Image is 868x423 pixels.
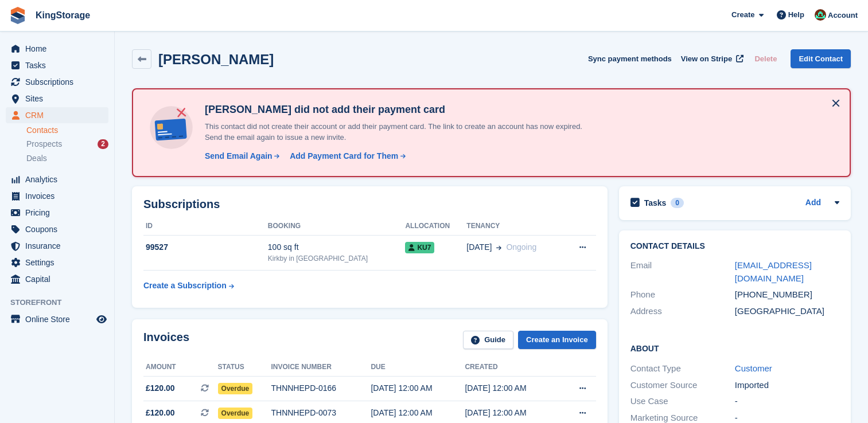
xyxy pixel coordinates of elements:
th: ID [143,217,268,236]
span: Create [731,9,754,21]
span: Storefront [10,297,114,308]
a: menu [6,271,108,287]
div: 0 [671,198,684,208]
p: This contact did not create their account or add their payment card. The link to create an accoun... [200,121,602,143]
a: Guide [463,331,513,350]
span: Account [828,10,858,21]
span: CRM [25,107,94,123]
img: stora-icon-8386f47178a22dfd0bd8f6a31ec36ba5ce8667c1dd55bd0f319d3a0aa187defe.svg [9,7,26,24]
a: menu [6,41,108,57]
div: Contact Type [630,362,735,375]
a: Deals [26,152,108,164]
div: Send Email Again [205,150,273,162]
div: - [735,395,839,408]
div: Use Case [630,395,735,408]
a: menu [6,221,108,237]
span: Pricing [25,205,94,221]
a: menu [6,57,108,73]
div: Create a Subscription [143,280,227,292]
span: Analytics [25,171,94,187]
span: KU7 [405,242,434,253]
img: no-card-linked-e7822e413c904bf8b177c4d89f31251c4716f9871600ec3ca5bfc59e148c83f4.svg [147,103,196,152]
th: Due [371,358,465,377]
div: [GEOGRAPHIC_DATA] [735,305,839,318]
a: Prospects 2 [26,138,108,150]
span: Ongoing [506,242,536,252]
span: Overdue [218,408,253,419]
a: menu [6,171,108,187]
h2: Tasks [644,198,667,208]
div: 99527 [143,241,268,253]
a: Customer [735,363,772,373]
a: Edit Contact [791,49,851,68]
th: Status [218,358,271,377]
a: View on Stripe [676,49,746,68]
span: £120.00 [146,382,175,394]
div: THNNHEPD-0166 [271,382,371,394]
span: Sites [25,91,94,107]
th: Created [465,358,559,377]
div: Address [630,305,735,318]
div: [DATE] 12:00 AM [371,407,465,419]
span: Invoices [25,188,94,204]
div: [PHONE_NUMBER] [735,288,839,301]
span: View on Stripe [681,53,732,65]
h4: [PERSON_NAME] did not add their payment card [200,103,602,116]
span: Home [25,41,94,57]
a: menu [6,188,108,204]
th: Amount [143,358,218,377]
a: Contacts [26,125,108,136]
div: THNNHEPD-0073 [271,407,371,419]
div: [DATE] 12:00 AM [465,382,559,394]
div: 100 sq ft [268,241,406,253]
img: John King [815,9,826,21]
th: Allocation [405,217,466,236]
a: Add Payment Card for Them [285,150,407,162]
span: Online Store [25,311,94,327]
div: Customer Source [630,379,735,392]
button: Sync payment methods [588,49,672,68]
h2: [PERSON_NAME] [158,52,274,67]
a: Add [805,197,821,210]
div: Email [630,259,735,285]
a: [EMAIL_ADDRESS][DOMAIN_NAME] [735,260,812,283]
a: Create an Invoice [518,331,596,350]
a: menu [6,238,108,254]
a: menu [6,107,108,123]
span: £120.00 [146,407,175,419]
div: [DATE] 12:00 AM [465,407,559,419]
span: Insurance [25,238,94,254]
button: Delete [750,49,781,68]
h2: Invoices [143,331,189,350]
a: menu [6,311,108,327]
span: Overdue [218,383,253,394]
a: Preview store [95,312,108,326]
a: menu [6,205,108,221]
a: Create a Subscription [143,275,234,296]
div: Imported [735,379,839,392]
h2: Subscriptions [143,198,596,211]
a: menu [6,91,108,107]
a: KingStorage [31,6,95,25]
span: Subscriptions [25,74,94,90]
th: Invoice number [271,358,371,377]
span: Coupons [25,221,94,237]
h2: Contact Details [630,242,839,251]
div: 2 [98,139,108,149]
th: Booking [268,217,406,236]
span: [DATE] [466,241,492,253]
div: Phone [630,288,735,301]
span: Tasks [25,57,94,73]
span: Prospects [26,139,62,150]
div: Kirkby in [GEOGRAPHIC_DATA] [268,253,406,264]
h2: About [630,342,839,354]
a: menu [6,74,108,90]
span: Capital [25,271,94,287]
div: [DATE] 12:00 AM [371,382,465,394]
a: menu [6,254,108,271]
div: Add Payment Card for Them [290,150,398,162]
span: Settings [25,254,94,271]
span: Deals [26,153,47,164]
th: Tenancy [466,217,563,236]
span: Help [788,9,804,21]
